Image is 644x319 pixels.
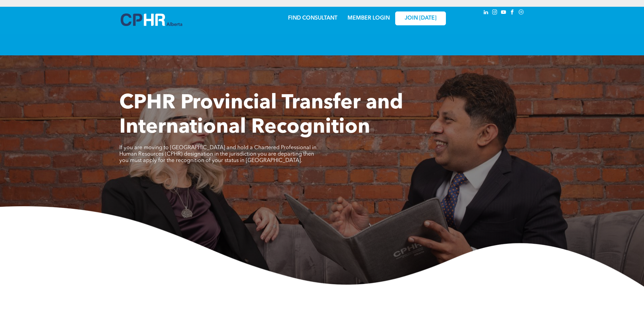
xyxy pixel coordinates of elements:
[509,8,516,18] a: facebook
[348,16,390,21] a: MEMBER LOGIN
[121,14,182,26] img: A blue and white logo for cp alberta
[288,16,337,21] a: FIND CONSULTANT
[491,8,499,18] a: instagram
[500,8,507,18] a: youtube
[518,8,525,18] a: Social network
[119,93,403,138] span: CPHR Provincial Transfer and International Recognition
[395,11,446,25] a: JOIN [DATE]
[482,8,490,18] a: linkedin
[405,15,436,22] span: JOIN [DATE]
[119,145,316,163] span: If you are moving to [GEOGRAPHIC_DATA] and hold a Chartered Professional in Human Resources (CPHR...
